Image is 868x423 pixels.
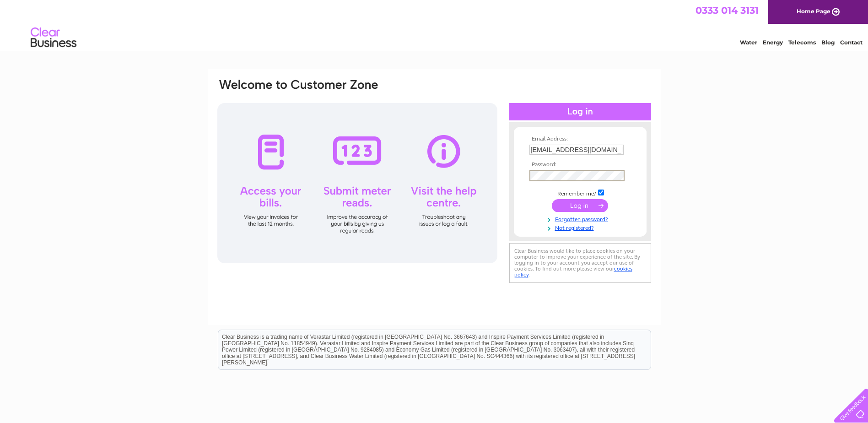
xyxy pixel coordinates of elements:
a: Water [740,39,757,46]
td: Remember me? [527,188,633,197]
div: Clear Business would like to place cookies on your computer to improve your experience of the sit... [509,243,651,283]
a: Contact [840,39,863,46]
img: logo.png [30,24,77,52]
div: Clear Business is a trading name of Verastar Limited (registered in [GEOGRAPHIC_DATA] No. 3667643... [218,5,651,44]
a: Telecoms [788,39,816,46]
a: Forgotten password? [529,214,633,223]
a: Blog [821,39,835,46]
th: Password: [527,162,633,168]
a: 0333 014 3131 [695,5,759,16]
a: cookies policy [514,266,632,278]
a: Not registered? [529,223,633,232]
a: Energy [763,39,783,46]
input: Submit [552,199,608,212]
th: Email Address: [527,136,633,142]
